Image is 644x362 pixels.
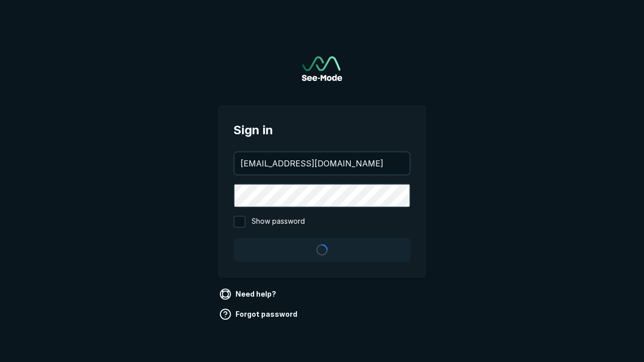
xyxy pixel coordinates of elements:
span: Sign in [233,121,411,139]
img: See-Mode Logo [302,56,342,81]
a: Go to sign in [302,56,342,81]
span: Show password [252,216,305,228]
a: Need help? [217,286,280,302]
input: your@email.com [234,152,410,174]
a: Forgot password [217,306,301,322]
